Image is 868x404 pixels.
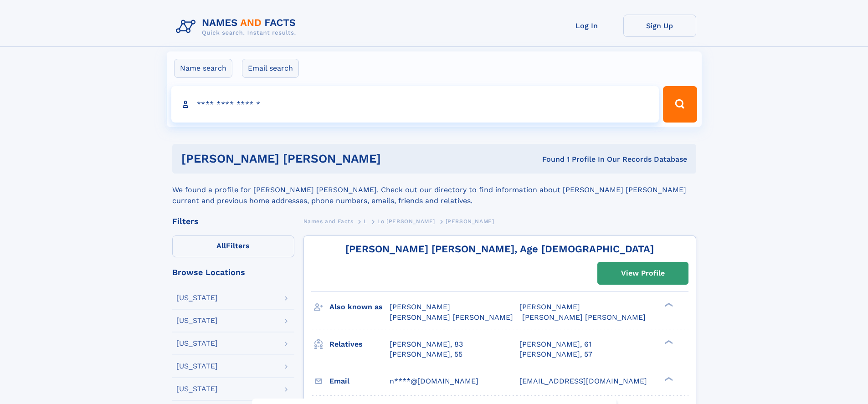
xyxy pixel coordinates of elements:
div: Browse Locations [172,268,294,276]
span: [PERSON_NAME] [PERSON_NAME] [390,313,513,322]
input: search input [171,86,659,123]
a: [PERSON_NAME] [PERSON_NAME], Age [DEMOGRAPHIC_DATA] [345,243,654,255]
a: Log In [550,15,623,37]
a: Sign Up [623,15,696,37]
div: [US_STATE] [176,340,218,347]
a: L [364,215,367,227]
a: [PERSON_NAME], 83 [390,339,463,349]
img: Logo Names and Facts [172,15,303,39]
span: All [216,241,226,250]
h3: Also known as [329,299,390,315]
span: [PERSON_NAME] [390,302,450,311]
div: We found a profile for [PERSON_NAME] [PERSON_NAME]. Check out our directory to find information a... [172,174,696,206]
button: Search Button [663,86,697,123]
span: [PERSON_NAME] [446,218,494,225]
a: Names and Facts [303,215,354,227]
div: Found 1 Profile In Our Records Database [462,154,687,164]
label: Name search [174,59,232,78]
a: [PERSON_NAME], 57 [519,349,592,359]
a: [PERSON_NAME], 55 [390,349,462,359]
div: ❯ [663,302,673,308]
a: Lo [PERSON_NAME] [377,215,435,227]
div: Filters [172,217,294,225]
div: ❯ [663,376,673,382]
div: View Profile [621,263,665,284]
div: [US_STATE] [176,363,218,370]
span: [PERSON_NAME] [PERSON_NAME] [522,313,646,322]
a: [PERSON_NAME], 61 [519,339,591,349]
span: L [364,218,367,225]
h1: [PERSON_NAME] [PERSON_NAME] [181,153,462,164]
span: [EMAIL_ADDRESS][DOMAIN_NAME] [519,377,647,385]
a: View Profile [598,262,688,284]
div: ❯ [663,339,673,345]
label: Filters [172,235,294,257]
div: [US_STATE] [176,317,218,324]
span: [PERSON_NAME] [519,302,580,311]
h3: Relatives [329,337,390,352]
h3: Email [329,373,390,389]
div: [US_STATE] [176,294,218,302]
span: Lo [PERSON_NAME] [377,218,435,225]
label: Email search [242,59,299,78]
div: [US_STATE] [176,385,218,393]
